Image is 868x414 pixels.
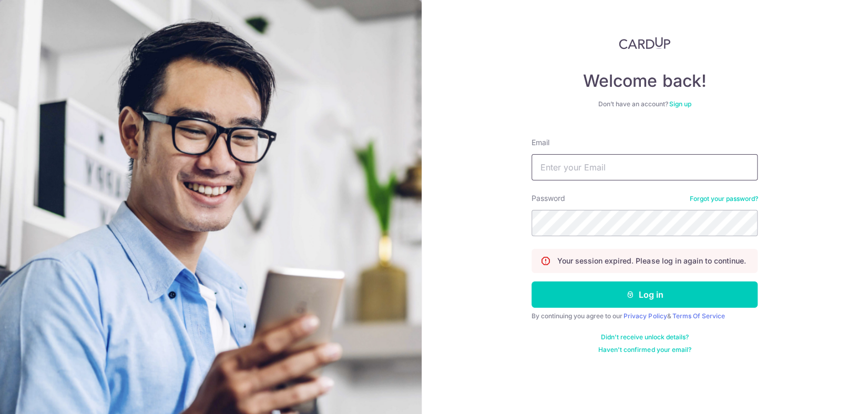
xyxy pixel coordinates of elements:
label: Email [532,137,549,148]
img: CardUp Logo [619,37,670,49]
a: Privacy Policy [624,312,667,320]
a: Haven't confirmed your email? [598,346,691,354]
a: Terms Of Service [672,312,724,320]
a: Forgot your password? [689,195,758,203]
div: Don’t have an account? [532,100,758,108]
button: Log in [532,281,758,308]
input: Enter your Email [532,154,758,180]
div: By continuing you agree to our & [532,312,758,320]
p: Your session expired. Please log in again to continue. [557,256,746,266]
h4: Welcome back! [532,70,758,92]
a: Sign up [669,100,691,108]
label: Password [532,193,565,204]
a: Didn't receive unlock details? [601,333,689,341]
